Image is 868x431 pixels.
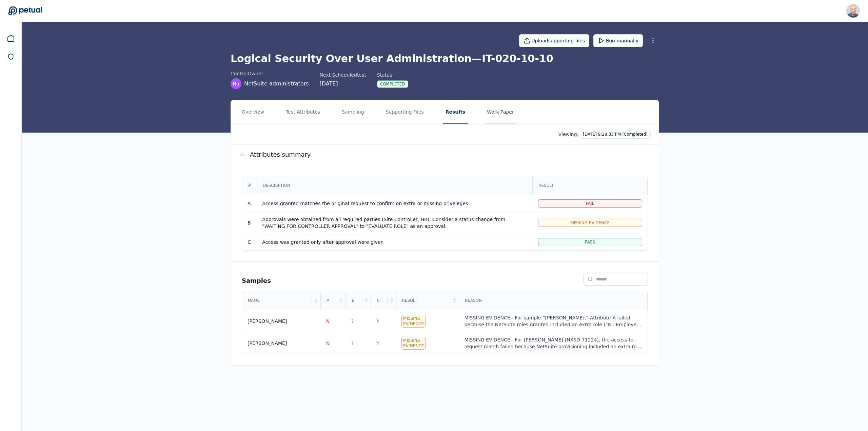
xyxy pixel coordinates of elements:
[244,80,309,88] span: NetSuite administrators
[401,337,426,350] div: Missing Evidence
[376,340,379,346] span: Y
[3,30,19,46] a: Dashboard
[519,34,590,47] button: Uploadsupporting files
[464,336,642,350] div: MISSING EVIDENCE - For [PERSON_NAME] (NXSD-71224), the access-to-request match failed because Net...
[326,318,330,324] span: N
[231,70,309,77] div: control Owner
[262,200,527,207] div: Access granted matches the original request to confirm on extra or missing priveleges
[248,318,287,325] div: [PERSON_NAME]
[371,292,387,310] div: C
[248,340,287,347] div: [PERSON_NAME]
[377,72,408,78] div: Status
[376,318,379,324] span: Y
[585,239,595,245] span: Pass
[377,80,408,88] div: Completed
[647,35,659,47] button: More Options
[3,49,18,64] a: SOC 1 Reports
[459,292,647,310] div: Reason
[339,100,367,124] button: Sampling
[320,80,366,88] div: [DATE]
[262,216,527,230] div: Approvals were obtained from all required parties (Site Controller, HR). Consider a status change...
[231,144,659,165] button: Attributes summary
[250,150,311,159] span: Attributes summary
[484,100,517,124] button: Work Paper
[846,4,860,18] img: Harel K
[321,292,337,310] div: A
[351,318,354,324] span: ?
[242,292,312,310] div: Name
[593,34,643,47] button: Run manually
[242,234,257,250] td: C
[233,80,239,87] span: Na
[8,6,42,16] a: Go to Dashboard
[242,212,257,234] td: B
[397,292,450,310] div: Result
[242,276,271,286] h2: Samples
[242,176,257,195] div: #
[262,239,527,246] div: Access was granted only after approval were given
[443,100,468,124] button: Results
[231,100,659,124] nav: Tabs
[533,176,647,195] div: Result
[586,201,594,206] span: Fail
[580,130,651,139] button: [DATE] 9:28:33 PM (Completed)
[239,100,267,124] button: Overview
[242,195,257,212] td: A
[257,176,532,195] div: Description
[383,100,427,124] button: Supporting Files
[283,100,323,124] button: Test Attributes
[464,314,642,328] div: MISSING EVIDENCE - For sample “[PERSON_NAME],” Attribute A failed because the NetSuite roles gran...
[401,315,426,328] div: Missing Evidence
[351,340,354,346] span: ?
[231,53,659,65] h1: Logical Security Over User Administration — IT-020-10-10
[346,292,362,310] div: B
[558,131,579,138] p: Viewing:
[320,72,366,78] div: Next Scheduled test
[570,220,610,226] span: Missing Evidence
[326,340,330,346] span: N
